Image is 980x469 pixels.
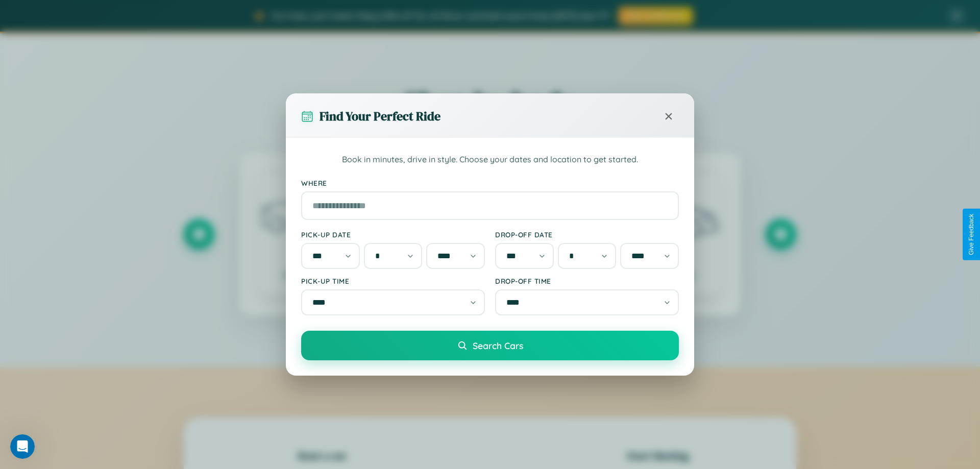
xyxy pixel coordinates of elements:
label: Pick-up Date [301,230,485,239]
h3: Find Your Perfect Ride [320,108,440,125]
button: Search Cars [301,331,679,360]
label: Drop-off Date [495,230,679,239]
label: Pick-up Time [301,277,485,285]
label: Where [301,179,679,187]
span: Search Cars [473,340,523,351]
p: Book in minutes, drive in style. Choose your dates and location to get started. [301,153,679,166]
label: Drop-off Time [495,277,679,285]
